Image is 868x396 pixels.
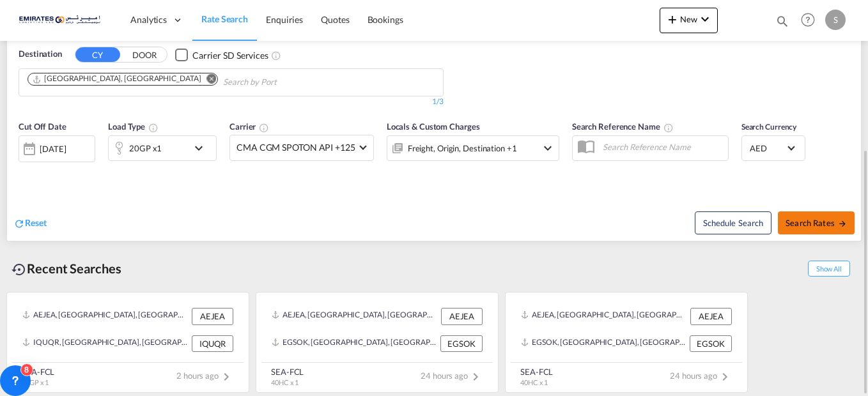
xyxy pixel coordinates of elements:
[775,14,789,28] md-icon: icon-magnify
[148,123,159,133] md-icon: icon-information-outline
[838,219,847,228] md-icon: icon-arrow-right
[6,254,127,283] div: Recent Searches
[192,308,233,324] div: AEJEA
[22,378,49,386] span: 20GP x 1
[387,121,480,132] span: Locals & Custom Charges
[825,10,846,30] div: S
[778,211,855,234] button: Search Ratesicon-arrow-right
[786,218,847,228] span: Search Rates
[108,121,159,132] span: Load Type
[271,378,298,386] span: 40HC x 1
[797,9,819,31] span: Help
[321,14,349,25] span: Quotes
[408,139,517,157] div: Freight Origin Destination Factory Stuffing
[198,73,217,86] button: Remove
[505,292,748,393] recent-search-card: AEJEA, [GEOGRAPHIC_DATA], [GEOGRAPHIC_DATA], [GEOGRAPHIC_DATA], [GEOGRAPHIC_DATA] AEJEAEGSOK, [GE...
[75,47,120,62] button: CY
[540,141,555,156] md-icon: icon-chevron-down
[25,217,47,228] span: Reset
[748,139,798,157] md-select: Select Currency: د.إ AEDUnited Arab Emirates Dirham
[192,335,233,352] div: IQUQR
[223,72,345,93] input: Chips input.
[663,123,674,133] md-icon: Your search will be saved by the below given name
[32,73,201,84] div: Umm Qasr Port, IQUQR
[176,370,234,381] span: 2 hours ago
[690,308,732,324] div: AEJEA
[19,48,62,61] span: Destination
[421,370,483,381] span: 24 hours ago
[22,308,189,324] div: AEJEA, Jebel Ali, United Arab Emirates, Middle East, Middle East
[122,48,167,63] button: DOOR
[272,335,437,352] div: EGSOK, Sokhna Port, Egypt, Northern Africa, Africa
[750,142,786,154] span: AED
[12,262,27,277] md-icon: icon-backup-restore
[521,308,687,324] div: AEJEA, Jebel Ali, United Arab Emirates, Middle East, Middle East
[387,135,559,161] div: Freight Origin Destination Factory Stuffingicon-chevron-down
[441,308,483,324] div: AEJEA
[440,335,483,352] div: EGSOK
[368,14,403,25] span: Bookings
[192,49,268,62] div: Carrier SD Services
[690,335,732,352] div: EGSOK
[665,11,680,27] md-icon: icon-plus 400-fg
[19,160,28,178] md-datepicker: Select
[670,370,732,381] span: 24 hours ago
[717,369,732,385] md-icon: icon-chevron-right
[695,211,771,234] button: Note: By default Schedule search will only considerorigin ports, destination ports and cut off da...
[572,121,674,132] span: Search Reference Name
[219,369,234,385] md-icon: icon-chevron-right
[19,96,444,107] div: 1/3
[660,8,718,33] button: icon-plus 400-fgNewicon-chevron-down
[266,14,303,25] span: Enquiries
[191,141,213,156] md-icon: icon-chevron-down
[32,73,203,84] div: Press delete to remove this chip.
[229,121,269,132] span: Carrier
[6,292,249,393] recent-search-card: AEJEA, [GEOGRAPHIC_DATA], [GEOGRAPHIC_DATA], [GEOGRAPHIC_DATA], [GEOGRAPHIC_DATA] AEJEAIQUQR, [GE...
[108,135,217,161] div: 20GP x1icon-chevron-down
[256,292,499,393] recent-search-card: AEJEA, [GEOGRAPHIC_DATA], [GEOGRAPHIC_DATA], [GEOGRAPHIC_DATA], [GEOGRAPHIC_DATA] AEJEAEGSOK, [GE...
[271,50,281,61] md-icon: Unchecked: Search for CY (Container Yard) services for all selected carriers.Checked : Search for...
[129,139,162,157] div: 20GP x1
[19,135,95,162] div: [DATE]
[697,11,713,27] md-icon: icon-chevron-down
[175,48,268,61] md-checkbox: Checkbox No Ink
[520,378,548,386] span: 40HC x 1
[13,217,47,231] div: icon-refreshReset
[665,14,713,24] span: New
[26,69,350,93] md-chips-wrap: Chips container. Use arrow keys to select chips.
[520,366,553,377] div: SEA-FCL
[797,9,825,32] div: Help
[201,13,248,24] span: Rate Search
[468,369,483,385] md-icon: icon-chevron-right
[808,261,850,277] span: Show All
[130,13,167,26] span: Analytics
[741,122,797,132] span: Search Currency
[22,335,189,352] div: IQUQR, Umm Qasr Port, Iraq, South West Asia, Asia Pacific
[19,121,66,132] span: Cut Off Date
[13,218,25,229] md-icon: icon-refresh
[259,123,269,133] md-icon: The selected Trucker/Carrierwill be displayed in the rate results If the rates are from another f...
[271,366,304,377] div: SEA-FCL
[19,6,105,34] img: c67187802a5a11ec94275b5db69a26e6.png
[40,143,66,155] div: [DATE]
[22,366,54,377] div: SEA-FCL
[521,335,686,352] div: EGSOK, Sokhna Port, Egypt, Northern Africa, Africa
[236,141,355,154] span: CMA CGM SPOTON API +125
[596,137,728,156] input: Search Reference Name
[775,14,789,33] div: icon-magnify
[272,308,438,324] div: AEJEA, Jebel Ali, United Arab Emirates, Middle East, Middle East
